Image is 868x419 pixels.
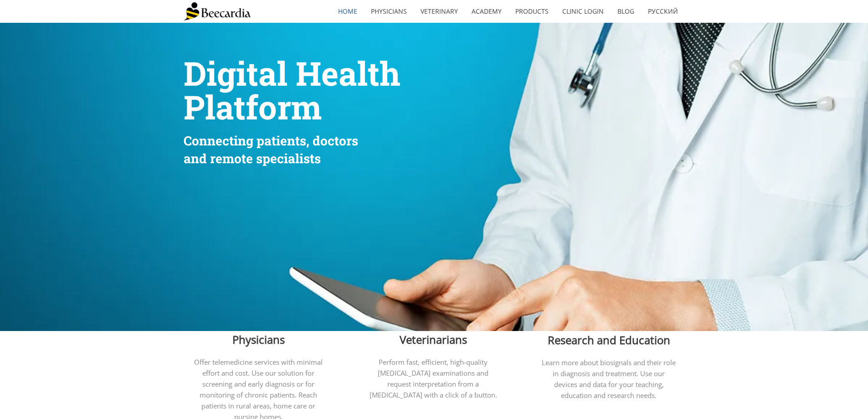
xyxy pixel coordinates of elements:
a: Veterinary [414,1,465,22]
span: Connecting patients, doctors [184,132,358,149]
span: Digital Health [184,52,401,95]
a: Physicians [364,1,414,22]
a: Academy [465,1,508,22]
span: and remote specialists [184,150,321,167]
span: Platform [184,85,322,129]
img: Beecardia [184,2,251,21]
span: Veterinarians [400,332,467,347]
a: Русский [641,1,685,22]
span: Physicians [232,332,285,347]
span: Research and Education [548,332,670,347]
a: Products [508,1,555,22]
span: Learn more about biosignals and their role in diagnosis and treatment. Use our devices and data f... [542,358,676,400]
a: Clinic Login [555,1,611,22]
a: Blog [611,1,641,22]
span: Perform fast, efficient, high-quality [MEDICAL_DATA] examinations and request interpretation from... [370,357,497,399]
a: home [331,1,364,22]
